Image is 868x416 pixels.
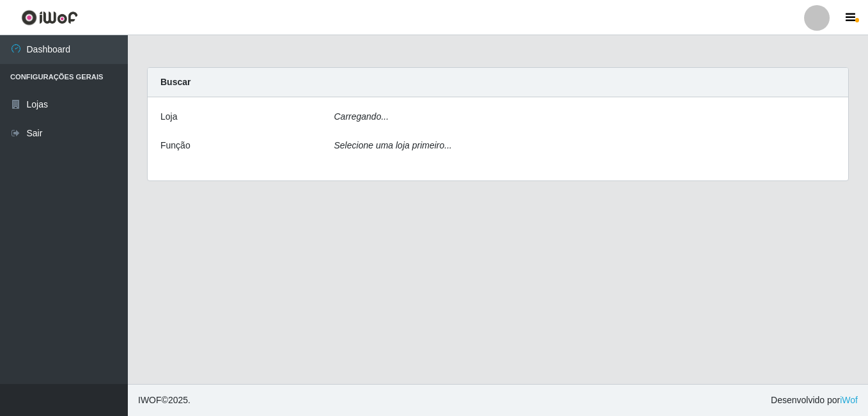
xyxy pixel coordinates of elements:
[840,395,858,405] a: iWof
[21,10,78,26] img: CoreUI Logo
[334,111,389,122] i: Carregando...
[138,394,190,407] span: © 2025 .
[771,394,858,407] span: Desenvolvido por
[160,110,177,124] label: Loja
[334,140,452,150] i: Selecione uma loja primeiro...
[138,395,162,405] span: IWOF
[160,77,190,87] strong: Buscar
[160,139,190,152] label: Função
